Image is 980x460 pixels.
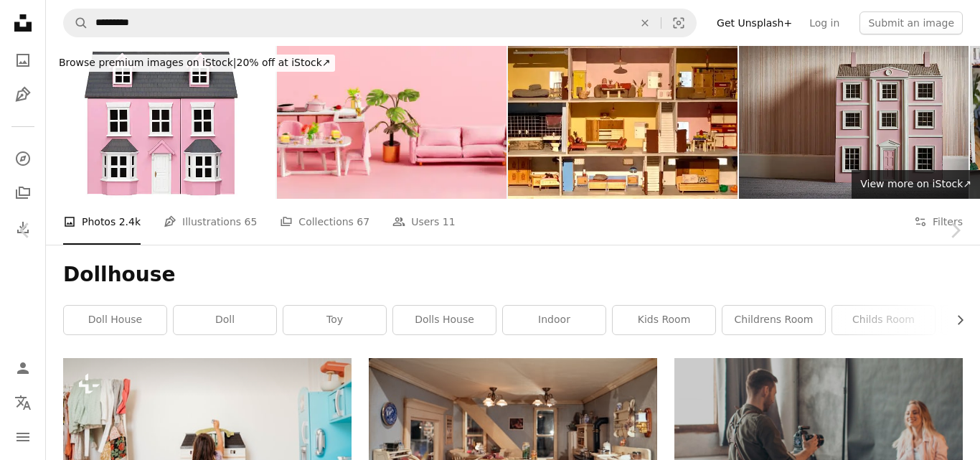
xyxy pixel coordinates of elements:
[930,161,980,299] a: Next
[9,423,37,451] button: Menu
[174,306,276,334] a: doll
[629,9,661,37] button: Clear
[722,306,825,334] a: childrens room
[59,57,331,68] span: 20% off at iStock ↗
[914,199,963,245] button: Filters
[59,57,236,68] span: Browse premium images on iStock |
[9,46,37,75] a: Photos
[661,9,696,37] button: Visual search
[708,11,801,34] a: Get Unsplash+
[46,46,275,199] img: Two story pink model play house with white trim and door
[613,306,715,334] a: kids room
[9,388,37,417] button: Language
[9,144,37,173] a: Explore
[64,306,166,334] a: doll house
[443,214,456,230] span: 11
[357,214,369,230] span: 67
[164,199,257,245] a: Illustrations 65
[392,199,456,245] a: Users 11
[508,46,738,199] img: East german vintage: dollhouse
[9,354,37,382] a: Log in / Sign up
[852,170,980,199] a: View more on iStock↗
[393,306,496,334] a: dolls house
[64,9,88,37] button: Search Unsplash
[369,436,657,449] a: white wooden side cabinet
[46,46,344,80] a: Browse premium images on iStock|20% off at iStock↗
[63,262,963,288] h1: Dollhouse
[832,306,935,334] a: childs room
[801,11,848,34] a: Log in
[280,199,369,245] a: Collections 67
[9,80,37,109] a: Illustrations
[947,306,963,334] button: scroll list to the right
[277,46,507,199] img: Miniature pink dining room furniture on a pink background.
[245,214,258,230] span: 65
[859,11,963,34] button: Submit an image
[503,306,606,334] a: indoor
[860,178,971,189] span: View more on iStock ↗
[63,9,697,37] form: Find visuals sitewide
[739,46,969,199] img: The Dolls House
[283,306,386,334] a: toy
